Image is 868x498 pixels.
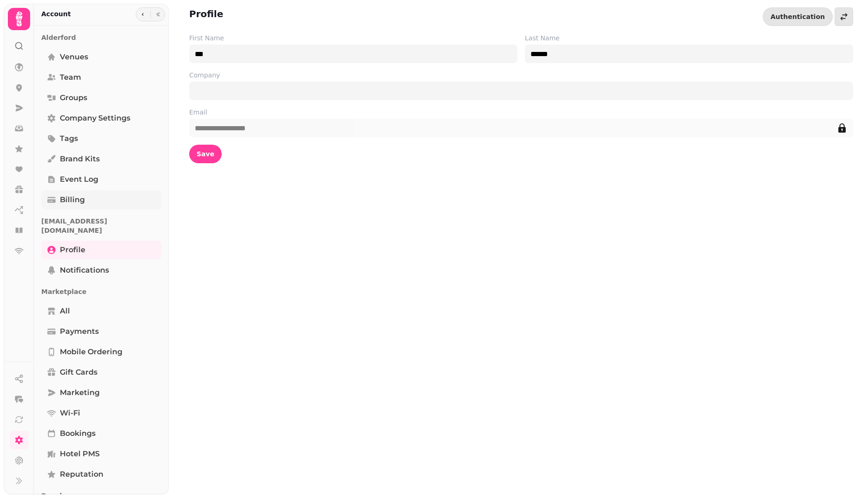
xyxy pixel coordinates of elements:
span: Team [60,72,81,83]
h2: Profile [189,7,223,20]
span: Venues [60,51,88,63]
label: Company [189,70,853,80]
p: Alderford [41,29,161,46]
span: Gift cards [60,367,97,378]
a: Groups [41,89,161,107]
span: Profile [60,244,85,255]
a: Venues [41,48,161,66]
span: Groups [60,92,87,103]
a: Company settings [41,109,161,128]
span: Billing [60,194,85,205]
a: Brand Kits [41,150,161,168]
a: Tags [41,129,161,148]
label: Last Name [525,33,853,43]
span: Bookings [60,428,96,439]
a: Bookings [41,424,161,443]
span: Authentication [771,13,825,20]
span: Tags [60,133,78,144]
h2: Account [41,9,71,19]
a: Payments [41,322,161,341]
a: Event log [41,170,161,189]
span: Save [197,151,214,157]
button: Authentication [763,7,833,26]
a: Wi-Fi [41,404,161,422]
span: Hotel PMS [60,448,100,460]
span: Notifications [60,265,109,276]
a: Marketing [41,383,161,402]
label: First Name [189,33,517,43]
a: Reputation [41,465,161,484]
span: All [60,306,70,317]
p: [EMAIL_ADDRESS][DOMAIN_NAME] [41,213,161,239]
span: Event log [60,174,98,185]
span: Mobile ordering [60,346,122,358]
a: Notifications [41,261,161,280]
button: edit [833,119,851,137]
span: Payments [60,326,99,337]
p: Marketplace [41,283,161,300]
label: Email [189,108,853,117]
a: Hotel PMS [41,445,161,463]
a: Gift cards [41,363,161,382]
a: Team [41,68,161,87]
a: Mobile ordering [41,343,161,361]
span: Wi-Fi [60,408,80,419]
a: Billing [41,191,161,209]
span: Reputation [60,469,103,480]
span: Company settings [60,113,130,124]
a: Profile [41,241,161,259]
a: All [41,302,161,320]
button: Save [189,145,222,163]
span: Brand Kits [60,153,100,165]
span: Marketing [60,387,100,398]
